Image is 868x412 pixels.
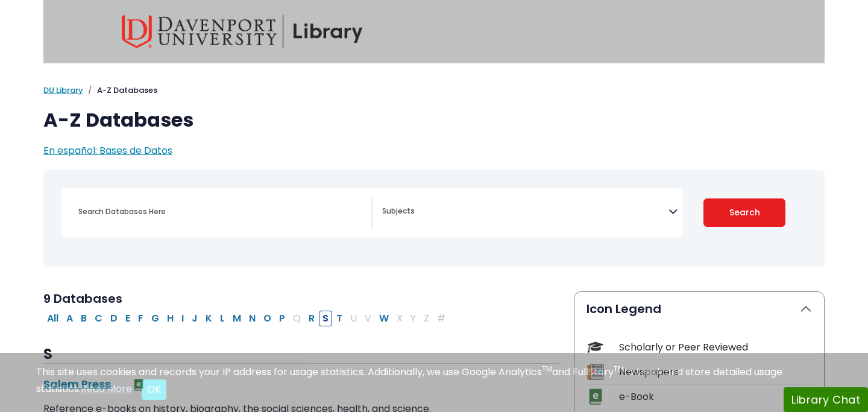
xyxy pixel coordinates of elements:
button: Close [142,379,166,400]
button: Filter Results L [216,311,228,326]
button: Filter Results O [260,311,275,326]
sup: TM [542,364,552,374]
input: Search database by title or keyword [71,203,371,220]
button: Submit for Search Results [703,198,786,227]
button: Filter Results K [202,311,216,326]
button: Filter Results G [148,311,163,326]
img: Icon Scholarly or Peer Reviewed [587,339,603,355]
button: Filter Results D [107,311,121,326]
button: Filter Results E [122,311,134,326]
button: Filter Results N [245,311,259,326]
button: Filter Results I [178,311,187,326]
button: Icon Legend [574,292,824,326]
h3: S [43,346,559,364]
div: Scholarly or Peer Reviewed [619,340,812,355]
button: Filter Results J [188,311,201,326]
textarea: Search [382,208,668,217]
span: 9 Databases [43,290,122,307]
button: Filter Results F [134,311,147,326]
button: Filter Results T [333,311,346,326]
a: Read More [81,382,132,396]
nav: breadcrumb [43,84,825,97]
button: Filter Results S [319,311,332,326]
h1: A-Z Databases [43,109,825,132]
li: A-Z Databases [83,84,157,97]
button: Filter Results C [91,311,106,326]
div: Alpha-list to filter by first letter of database name [43,311,450,325]
button: Library Chat [784,387,868,412]
button: All [43,311,62,326]
img: Davenport University Library [122,15,363,48]
button: Filter Results H [163,311,177,326]
button: Filter Results A [63,311,77,326]
nav: Search filters [43,170,825,267]
a: DU Library [43,84,83,96]
button: Filter Results R [305,311,318,326]
button: Filter Results W [376,311,392,326]
sup: TM [614,364,624,374]
a: En español: Bases de Datos [43,144,172,157]
button: Filter Results B [77,311,90,326]
button: Filter Results M [229,311,245,326]
button: Filter Results P [275,311,289,326]
div: This site uses cookies and records your IP address for usage statistics. Additionally, we use Goo... [36,365,832,400]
